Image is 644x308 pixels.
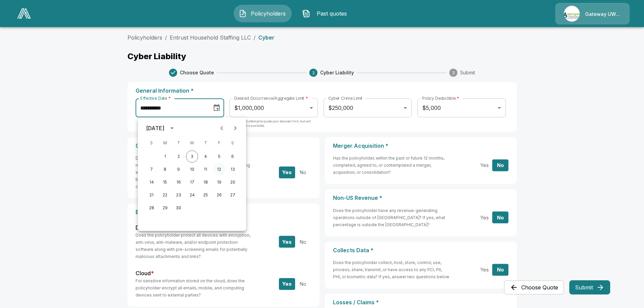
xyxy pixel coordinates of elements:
[159,150,171,163] button: 1
[452,70,455,75] text: 3
[279,166,295,178] button: Yes
[180,69,214,76] span: Choose Quote
[127,52,517,61] p: Cyber Liability
[136,88,509,94] p: General Information *
[140,95,170,101] label: Effective Date
[136,269,154,277] label: Cloud
[297,5,355,22] button: Past quotes IconPast quotes
[226,136,239,150] span: Saturday
[295,236,311,248] button: No
[279,278,295,290] button: Yes
[333,155,450,176] h6: Has the policyholder, within the past or future 12 months, completed, agreed to, or contemplated ...
[136,155,253,190] h6: Do policyholder employees authenticate fund transfer requests, prevent unauthorized employees fro...
[172,176,185,188] button: 16
[172,150,185,163] button: 2
[199,176,212,188] button: 18
[166,122,178,134] button: calendar view is open, switch to year view
[127,33,517,42] nav: breadcrumb
[226,150,239,163] button: 6
[320,69,354,76] span: Cyber Liability
[333,195,509,201] p: Non-US Revenue *
[146,124,164,132] div: [DATE]
[333,259,450,280] h6: Does the policyholder collect, host, store, control, use, process, share, transmit, or have acces...
[254,33,256,42] li: /
[172,136,185,150] span: Tuesday
[159,176,171,188] button: 15
[145,136,158,150] span: Sunday
[295,278,311,290] button: No
[229,121,242,135] button: Next month
[136,209,311,215] p: Encryption *
[333,143,509,149] p: Merger Acquisition *
[172,202,185,214] button: 30
[199,150,212,163] button: 4
[313,9,350,18] span: Past quotes
[172,189,185,201] button: 23
[569,280,610,294] button: Submit
[230,98,317,117] div: $1,000,000
[199,136,212,150] span: Thursday
[136,232,253,260] h6: Does the policyholder protect all devices with encryption, anti-virus, anti-malware, and/or endpo...
[213,150,225,163] button: 5
[136,277,253,299] h6: For sensitive information stored on the cloud, does the policyholder encrypt all emails, mobile, ...
[213,136,225,150] span: Friday
[159,136,171,150] span: Monday
[492,264,508,276] button: No
[476,264,493,276] button: Yes
[136,224,159,232] label: Devices
[492,212,508,223] button: No
[186,163,198,175] button: 10
[170,34,251,41] a: Entrust Household Staffing LLC
[215,121,229,135] button: Previous month
[159,163,171,175] button: 8
[492,159,508,171] button: No
[165,33,167,42] li: /
[186,150,198,163] button: 3
[210,101,223,115] button: Choose date
[186,136,198,150] span: Wednesday
[127,34,162,41] a: Policyholders
[302,9,310,18] img: Past quotes Icon
[145,202,158,214] button: 28
[476,159,493,171] button: Yes
[422,95,459,101] label: Policy Deductible
[460,69,475,76] span: Submit
[234,95,308,101] label: Desired Occurrence/Aggregate Limit
[230,119,317,133] p: Carriers will attempt to quote your desired limit, but will return what is available.
[186,176,198,188] button: 17
[418,98,505,117] div: $5,000
[145,189,158,201] button: 21
[328,95,362,101] label: Cyber Crime Limit
[17,8,31,19] img: AA Logo
[159,189,171,201] button: 22
[159,202,171,214] button: 29
[333,247,509,254] p: Collects Data *
[312,70,315,75] text: 2
[199,163,212,175] button: 11
[145,163,158,175] button: 7
[234,5,292,22] button: Policyholders IconPolicyholders
[213,189,225,201] button: 26
[239,9,247,18] img: Policyholders Icon
[226,176,239,188] button: 20
[295,166,311,178] button: No
[172,163,185,175] button: 9
[145,176,158,188] button: 14
[476,212,493,223] button: Yes
[333,299,509,306] p: Losses / Claims *
[226,189,239,201] button: 27
[213,163,225,175] button: 12
[504,280,564,294] button: Choose Quote
[333,207,450,228] h6: Does the policyholder have any revenue-generating operations outside of [GEOGRAPHIC_DATA]? If yes...
[199,189,212,201] button: 25
[258,35,275,40] p: Cyber
[213,176,225,188] button: 19
[324,98,411,117] div: $250,000
[186,189,198,201] button: 24
[249,9,287,18] span: Policyholders
[226,163,239,175] button: 13
[279,236,295,248] button: Yes
[136,143,311,149] p: Cyber Crime *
